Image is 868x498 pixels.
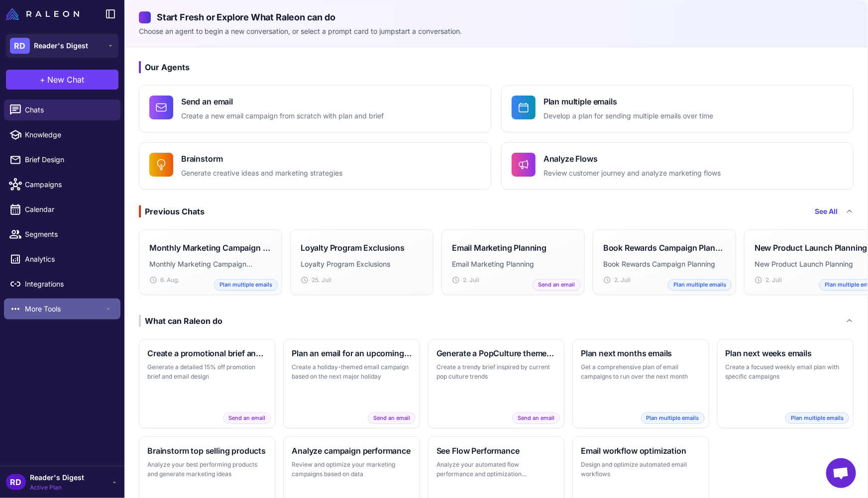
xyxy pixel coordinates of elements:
[4,124,120,145] a: Knowledge
[181,153,342,165] h4: Brainstorm
[223,412,271,424] span: Send an email
[40,74,46,86] span: +
[6,474,26,490] div: RD
[581,362,700,382] p: Get a comprehensive plan of email campaigns to run over the next month
[25,179,112,190] span: Campaigns
[4,199,120,220] a: Calendar
[139,61,854,73] h3: Our Agents
[603,259,726,270] p: Book Rewards Campaign Planning
[147,362,267,382] p: Generate a detailed 15% off promotion brief and email design
[581,460,700,479] p: Design and optimize automated email workflows
[4,249,120,270] a: Analytics
[428,339,564,428] button: Generate a PopCulture themed briefCreate a trendy brief inspired by current pop culture trendsSen...
[292,347,411,359] h3: Plan an email for an upcoming holiday
[581,445,700,457] h3: Email workflow optimization
[25,303,105,314] span: More Tools
[668,279,732,291] span: Plan multiple emails
[139,10,854,24] h2: Start Fresh or Explore What Raleon can do
[436,460,556,479] p: Analyze your automated flow performance and optimization opportunities
[48,74,85,86] span: New Chat
[149,242,272,254] h3: Monthly Marketing Campaign Planning
[301,276,423,285] div: 25. Juli
[25,229,112,240] span: Segments
[436,362,556,382] p: Create a trendy brief inspired by current pop culture trends
[25,279,112,290] span: Integrations
[717,339,854,428] button: Plan next weeks emailsCreate a focused weekly email plan with specific campaignsPlan multiple emails
[815,206,838,217] a: See All
[301,242,405,254] h3: Loyalty Program Exclusions
[139,205,205,217] div: Previous Chats
[181,110,384,122] p: Create a new email campaign from scratch with plan and brief
[301,259,423,270] p: Loyalty Program Exclusions
[147,460,267,479] p: Analyze your best performing products and generate marketing ideas
[139,142,491,190] button: BrainstormGenerate creative ideas and marketing strategies
[25,129,112,140] span: Knowledge
[501,142,854,190] button: Analyze FlowsReview customer journey and analyze marketing flows
[452,242,546,254] h3: Email Marketing Planning
[139,85,491,132] button: Send an emailCreate a new email campaign from scratch with plan and brief
[785,412,849,424] span: Plan multiple emails
[501,85,854,132] button: Plan multiple emailsDevelop a plan for sending multiple emails over time
[283,339,420,428] button: Plan an email for an upcoming holidayCreate a holiday-themed email campaign based on the next maj...
[25,204,112,215] span: Calendar
[603,242,726,254] h3: Book Rewards Campaign Planning
[10,38,30,54] div: RD
[292,460,411,479] p: Review and optimize your marketing campaigns based on data
[25,254,112,265] span: Analytics
[641,412,705,424] span: Plan multiple emails
[4,149,120,170] a: Brief Design
[436,347,556,359] h3: Generate a PopCulture themed brief
[4,224,120,245] a: Segments
[149,276,272,285] div: 6. Aug.
[603,276,726,285] div: 2. Juli
[4,274,120,295] a: Integrations
[30,472,84,483] span: Reader's Digest
[214,279,278,291] span: Plan multiple emails
[34,40,88,51] span: Reader's Digest
[25,104,112,115] span: Chats
[139,315,222,327] div: What can Raleon do
[139,339,275,428] button: Create a promotional brief and emailGenerate a detailed 15% off promotion brief and email designS...
[149,259,272,270] p: Monthly Marketing Campaign Planning
[139,26,854,37] p: Choose an agent to begin a new conversation, or select a prompt card to jumpstart a conversation.
[543,153,721,165] h4: Analyze Flows
[572,339,709,428] button: Plan next months emailsGet a comprehensive plan of email campaigns to run over the next monthPlan...
[6,8,83,20] a: Raleon Logo
[30,483,84,492] span: Active Plan
[543,110,713,122] p: Develop a plan for sending multiple emails over time
[292,362,411,382] p: Create a holiday-themed email campaign based on the next major holiday
[436,445,556,457] h3: See Flow Performance
[826,458,856,488] div: Chat öffnen
[512,412,560,424] span: Send an email
[147,347,267,359] h3: Create a promotional brief and email
[25,154,112,165] span: Brief Design
[543,168,721,179] p: Review customer journey and analyze marketing flows
[368,412,416,424] span: Send an email
[292,445,411,457] h3: Analyze campaign performance
[543,96,713,107] h4: Plan multiple emails
[181,168,342,179] p: Generate creative ideas and marketing strategies
[581,347,700,359] h3: Plan next months emails
[755,242,868,254] h3: New Product Launch Planning
[181,96,384,107] h4: Send an email
[726,362,845,382] p: Create a focused weekly email plan with specific campaigns
[452,276,574,285] div: 2. Juli
[6,34,118,58] button: RDReader's Digest
[6,8,79,20] img: Raleon Logo
[147,445,267,457] h3: Brainstorm top selling products
[4,174,120,195] a: Campaigns
[726,347,845,359] h3: Plan next weeks emails
[533,279,580,291] span: Send an email
[6,70,118,90] button: +New Chat
[452,259,574,270] p: Email Marketing Planning
[4,100,120,120] a: Chats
